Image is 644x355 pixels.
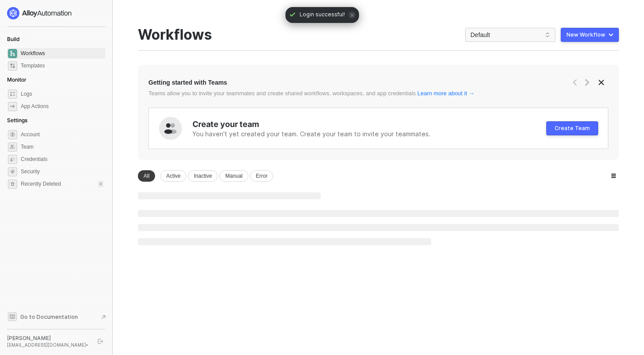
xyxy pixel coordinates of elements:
div: Getting started with Teams [148,78,227,87]
span: documentation [8,312,17,321]
div: Manual [219,170,248,182]
span: document-arrow [99,313,108,321]
span: marketplace [8,61,17,71]
span: Login successful! [300,11,345,19]
div: App Actions [21,103,48,110]
span: icon-arrow-left [571,79,578,86]
div: Error [250,170,274,182]
span: Credentials [21,154,104,164]
div: Active [160,170,186,182]
div: All [138,170,155,182]
span: icon-close [598,79,605,86]
span: Security [21,166,104,177]
span: icon-check [289,11,296,18]
div: 0 [98,180,104,187]
span: Team [21,142,104,152]
div: New Workflow [566,31,605,38]
div: [PERSON_NAME] [7,335,90,342]
div: Workflows [138,26,212,43]
span: Workflows [21,48,104,59]
span: logout [98,339,103,344]
a: Knowledge Base [7,311,106,322]
span: security [8,167,17,176]
span: Monitor [7,76,26,83]
button: Create Team [546,121,598,135]
span: Logs [21,89,104,99]
span: credentials [8,155,17,164]
img: logo [7,7,72,19]
a: logo [7,7,105,19]
span: Settings [7,117,27,123]
span: Account [21,129,104,140]
div: Teams allow you to invite your teammates and create shared workflows, workspaces, and app credent... [148,90,516,97]
span: icon-arrow-right [584,79,591,86]
div: Create Team [555,125,590,132]
span: Default [470,28,550,41]
span: team [8,142,17,152]
span: settings [8,130,17,139]
span: icon-close [348,11,355,19]
span: Go to Documentation [20,313,78,321]
span: icon-logs [8,90,17,99]
span: dashboard [8,49,17,58]
span: Build [7,36,19,42]
button: New Workflow [561,28,619,42]
div: Create your team [192,119,546,130]
a: Learn more about it → [418,90,474,97]
span: settings [8,179,17,189]
div: You haven't yet created your team. Create your team to invite your teammates. [192,130,546,138]
div: [EMAIL_ADDRESS][DOMAIN_NAME] • [7,342,90,348]
span: icon-app-actions [8,102,17,111]
span: Recently Deleted [21,180,61,188]
div: Inactive [188,170,218,182]
span: Templates [21,60,104,71]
